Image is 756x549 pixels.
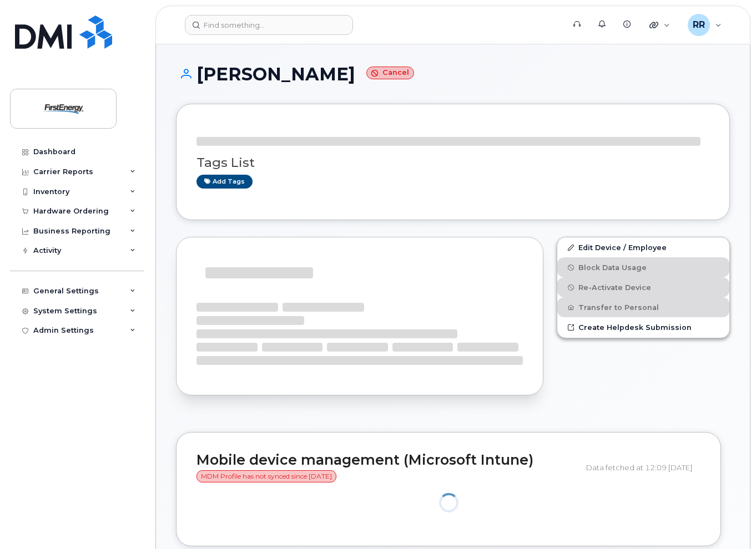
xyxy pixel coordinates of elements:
[578,283,651,292] span: Re-Activate Device
[557,297,729,317] button: Transfer to Personal
[196,175,253,189] a: Add tags
[586,457,700,478] div: Data fetched at 12:09 [DATE]
[176,64,730,84] h1: [PERSON_NAME]
[557,277,729,297] button: Re-Activate Device
[557,237,729,257] a: Edit Device / Employee
[557,317,729,337] a: Create Helpdesk Submission
[196,156,709,170] h3: Tags List
[557,257,729,277] button: Block Data Usage
[196,470,336,482] span: MDM Profile has not synced since [DATE]
[196,453,578,483] h2: Mobile device management (Microsoft Intune)
[366,67,414,79] small: Cancel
